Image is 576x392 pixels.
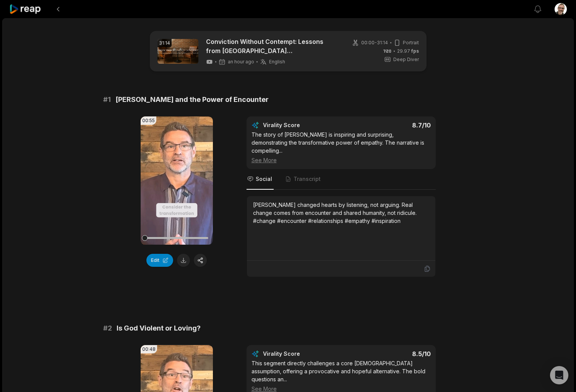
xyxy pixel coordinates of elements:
div: 8.7 /10 [349,121,431,129]
span: Is God Violent or Loving? [117,323,201,334]
div: 8.5 /10 [349,350,431,358]
a: Conviction Without Contempt: Lessons from [GEOGRAPHIC_DATA][PERSON_NAME], a violent [DEMOGRAPHIC_... [206,37,338,55]
div: [PERSON_NAME] changed hearts by listening, not arguing. Real change comes from encounter and shar... [253,201,429,225]
button: Edit [146,254,173,267]
span: fps [411,48,419,54]
div: See More [251,156,431,164]
span: [PERSON_NAME] and the Power of Encounter [115,94,269,105]
video: Your browser does not support mp4 format. [141,116,213,245]
span: English [269,59,285,65]
span: Deep Diver [393,56,419,63]
span: Portrait [403,39,419,46]
nav: Tabs [247,169,436,190]
span: an hour ago [228,59,254,65]
span: 29.97 [397,48,419,55]
span: 00:00 - 31:14 [361,39,388,46]
span: # 2 [103,323,112,334]
div: Virality Score [263,121,345,129]
span: # 1 [103,94,111,105]
span: Social [256,175,272,183]
div: Virality Score [263,350,345,358]
div: Open Intercom Messenger [550,366,568,384]
span: Transcript [294,175,321,183]
div: The story of [PERSON_NAME] is inspiring and surprising, demonstrating the transformative power of... [251,131,431,164]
